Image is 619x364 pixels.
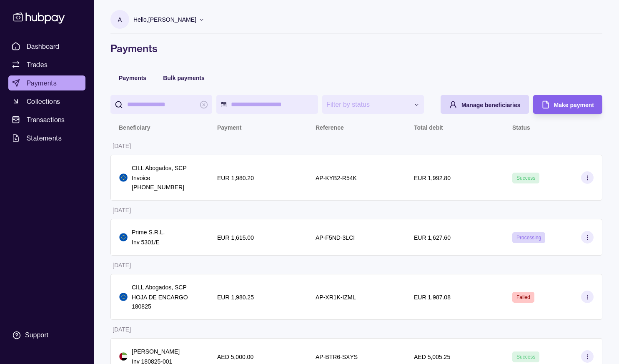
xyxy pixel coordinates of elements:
p: HOJA DE ENCARGO 180825 [132,293,200,311]
span: Make payment [554,102,594,108]
h1: Payments [110,42,602,55]
p: EUR 1,980.25 [217,294,254,301]
a: Payments [8,75,85,90]
span: Processing [516,235,541,241]
p: EUR 1,987.08 [414,294,451,301]
span: Payments [119,75,146,81]
span: Dashboard [27,41,60,51]
a: Support [8,326,85,344]
a: Collections [8,94,85,109]
input: search [127,95,195,114]
p: CILL Abogados, SCP [132,163,200,173]
p: [DATE] [113,143,131,149]
p: Beneficiary [119,124,150,131]
button: Manage beneficiaries [441,95,529,114]
p: Invoice [PHONE_NUMBER] [132,173,200,192]
span: Transactions [27,115,65,125]
p: [DATE] [113,326,131,333]
p: EUR 1,992.80 [414,175,451,181]
p: AP-KYB2-R54K [316,175,357,181]
div: Support [25,331,48,340]
span: Success [516,175,535,181]
span: Trades [27,60,48,70]
span: Collections [27,96,60,106]
a: Trades [8,57,85,72]
img: eu [119,233,128,241]
p: [DATE] [113,207,131,213]
p: EUR 1,980.20 [217,175,254,181]
p: EUR 1,615.00 [217,234,254,241]
p: AP-BTR6-SXYS [316,354,358,360]
img: eu [119,293,128,301]
p: AP-XR1K-IZML [316,294,356,301]
p: AED 5,005.25 [414,354,450,360]
p: AED 5,000.00 [217,354,253,360]
p: CILL Abogados, SCP [132,283,200,292]
a: Statements [8,131,85,146]
span: Payments [27,78,57,88]
p: EUR 1,627.60 [414,234,451,241]
span: Failed [516,294,530,300]
span: Manage beneficiaries [461,102,521,108]
span: Success [516,354,535,360]
p: Prime S.R.L. [132,228,165,237]
p: AP-F5ND-3LCI [316,234,355,241]
p: Hello, [PERSON_NAME] [133,15,196,24]
a: Dashboard [8,39,85,54]
img: eu [119,173,128,182]
p: [DATE] [113,262,131,269]
a: Transactions [8,112,85,127]
p: Status [512,124,530,131]
button: Make payment [533,95,602,114]
p: Reference [316,124,344,131]
img: ae [119,352,128,361]
p: Total debit [414,124,443,131]
p: Payment [217,124,241,131]
p: A [118,15,122,24]
span: Bulk payments [163,75,205,81]
p: [PERSON_NAME] [132,347,180,356]
span: Statements [27,133,62,143]
p: Inv 5301/E [132,238,165,247]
